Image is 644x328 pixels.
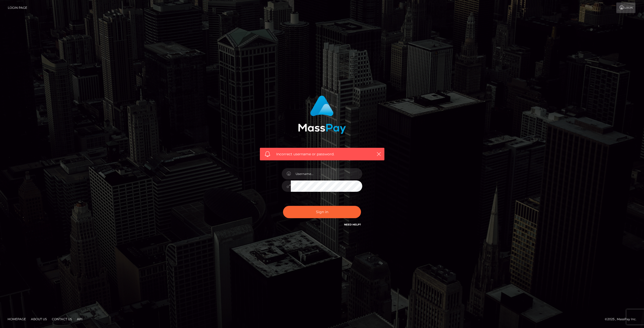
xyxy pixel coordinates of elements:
[276,152,368,157] span: Incorrect username or password.
[298,96,346,134] img: MassPay Login
[291,168,362,179] input: Username...
[283,206,361,218] button: Sign in
[344,223,361,226] a: Need Help?
[50,315,74,323] a: Contact Us
[75,315,85,323] a: API
[605,316,640,322] div: © 2025 , MassPay Inc.
[8,3,27,13] a: Login Page
[29,315,49,323] a: About Us
[6,315,28,323] a: Homepage
[616,3,635,13] a: Login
